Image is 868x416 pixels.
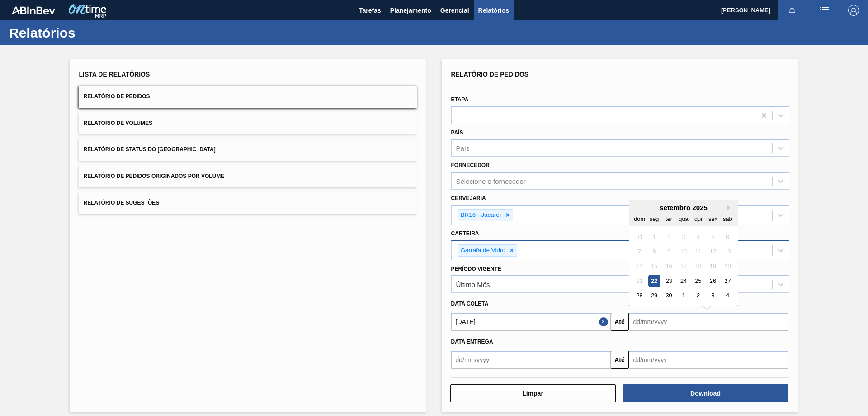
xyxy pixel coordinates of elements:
div: Choose quinta-feira, 25 de setembro de 2025 [692,275,704,287]
div: Not available segunda-feira, 15 de setembro de 2025 [648,260,660,273]
div: Choose terça-feira, 30 de setembro de 2025 [662,290,675,302]
div: Choose terça-feira, 23 de setembro de 2025 [662,275,675,287]
button: Até [611,351,629,369]
img: userActions [819,5,830,16]
span: Tarefas [359,5,381,16]
div: Choose quarta-feira, 24 de setembro de 2025 [677,275,689,287]
div: Not available segunda-feira, 1 de setembro de 2025 [648,231,660,243]
div: Not available quinta-feira, 18 de setembro de 2025 [692,260,704,273]
div: País [456,144,470,152]
div: Not available terça-feira, 16 de setembro de 2025 [662,260,675,273]
div: seg [648,213,660,225]
button: Relatório de Sugestões [79,192,417,214]
div: month 2025-09 [632,230,735,303]
label: Carteira [451,230,479,237]
div: Not available sábado, 6 de setembro de 2025 [721,231,733,243]
span: Data entrega [451,339,493,345]
div: Not available sexta-feira, 19 de setembro de 2025 [707,260,719,273]
div: Choose domingo, 28 de setembro de 2025 [633,290,646,302]
div: Not available domingo, 31 de agosto de 2025 [633,231,646,243]
span: Lista de Relatórios [79,71,150,78]
label: Fornecedor [451,162,490,168]
button: Até [611,313,629,331]
div: Choose sexta-feira, 26 de setembro de 2025 [707,275,719,287]
span: Relatório de Pedidos [84,93,150,100]
div: Not available terça-feira, 2 de setembro de 2025 [662,231,675,243]
span: Relatório de Status do [GEOGRAPHIC_DATA] [84,146,216,153]
div: Choose segunda-feira, 22 de setembro de 2025 [648,275,660,287]
button: Download [623,384,788,402]
div: Not available domingo, 14 de setembro de 2025 [633,260,646,273]
button: Next Month [727,205,733,211]
div: Not available quinta-feira, 4 de setembro de 2025 [692,231,704,243]
div: setembro 2025 [629,204,738,211]
div: qua [677,213,689,225]
button: Close [599,313,611,331]
div: Not available quarta-feira, 17 de setembro de 2025 [677,260,689,273]
img: TNhmsLtSVTkK8tSr43FrP2fwEKptu5GPRR3wAAAABJRU5ErkJggg== [12,6,55,14]
div: ter [662,213,675,225]
div: Not available quinta-feira, 11 de setembro de 2025 [692,245,704,258]
div: Not available domingo, 7 de setembro de 2025 [633,245,646,258]
div: Choose quarta-feira, 1 de outubro de 2025 [677,290,689,302]
span: Relatório de Volumes [84,120,152,126]
label: País [451,129,463,136]
input: dd/mm/yyyy [451,351,611,369]
span: Data coleta [451,301,489,307]
div: sex [707,213,719,225]
button: Relatório de Volumes [79,112,417,134]
span: Relatório de Pedidos Originados por Volume [84,173,225,179]
div: Choose sábado, 27 de setembro de 2025 [721,275,733,287]
button: Limpar [450,384,616,402]
div: BR16 - Jacareí [458,210,503,221]
div: Not available domingo, 21 de setembro de 2025 [633,275,646,287]
div: Garrafa de Vidro [458,245,507,256]
label: Período Vigente [451,266,501,272]
div: Not available sábado, 13 de setembro de 2025 [721,245,733,258]
div: Not available quarta-feira, 3 de setembro de 2025 [677,231,689,243]
div: Último Mês [456,281,490,288]
h1: Relatórios [9,28,170,38]
div: Selecione o fornecedor [456,177,526,185]
span: Relatório de Pedidos [451,71,529,78]
button: Notificações [778,4,807,17]
label: Cervejaria [451,195,486,201]
span: Relatórios [478,5,509,16]
div: sab [721,213,733,225]
div: qui [692,213,704,225]
button: Relatório de Pedidos Originados por Volume [79,165,417,187]
span: Planejamento [390,5,431,16]
input: dd/mm/yyyy [629,313,788,331]
span: Gerencial [440,5,469,16]
button: Relatório de Pedidos [79,86,417,108]
div: Choose quinta-feira, 2 de outubro de 2025 [692,290,704,302]
div: Choose segunda-feira, 29 de setembro de 2025 [648,290,660,302]
div: Not available sexta-feira, 12 de setembro de 2025 [707,245,719,258]
div: Choose sexta-feira, 3 de outubro de 2025 [707,290,719,302]
div: Not available sexta-feira, 5 de setembro de 2025 [707,231,719,243]
span: Relatório de Sugestões [84,200,160,206]
input: dd/mm/yyyy [629,351,788,369]
div: Not available quarta-feira, 10 de setembro de 2025 [677,245,689,258]
label: Etapa [451,96,469,103]
input: dd/mm/yyyy [451,313,611,331]
div: Not available terça-feira, 9 de setembro de 2025 [662,245,675,258]
img: Logout [848,5,859,16]
div: Choose sábado, 4 de outubro de 2025 [721,290,733,302]
button: Relatório de Status do [GEOGRAPHIC_DATA] [79,139,417,161]
div: Not available sábado, 20 de setembro de 2025 [721,260,733,273]
div: Not available segunda-feira, 8 de setembro de 2025 [648,245,660,258]
div: dom [633,213,646,225]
